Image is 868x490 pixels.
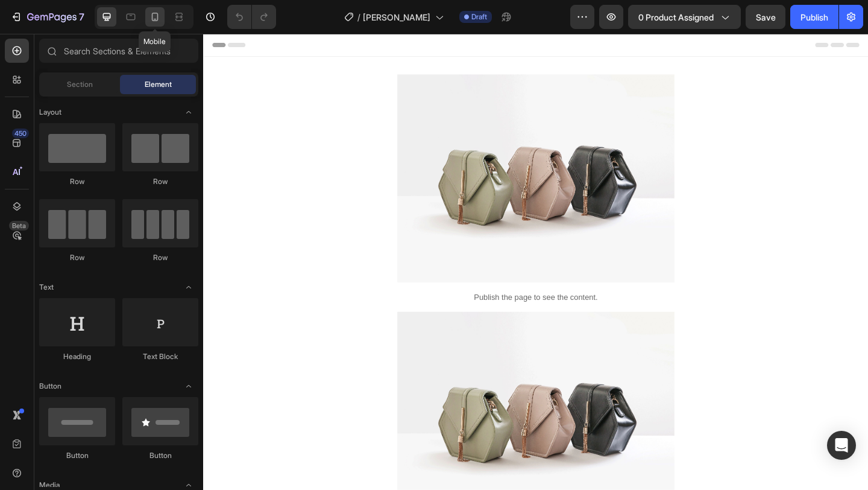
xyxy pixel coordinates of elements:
div: Row [122,176,198,187]
div: Button [122,450,198,461]
span: Toggle open [179,377,198,396]
span: [PERSON_NAME] [363,11,430,24]
div: Open Intercom Messenger [827,431,856,460]
div: Row [39,252,115,263]
div: Text Block [122,351,198,362]
span: Save [756,12,776,22]
button: 0 product assigned [628,5,741,29]
span: Toggle open [179,278,198,297]
button: Publish [790,5,838,29]
div: Button [39,450,115,461]
iframe: Design area [203,34,868,490]
div: Row [122,252,198,263]
span: 0 product assigned [638,11,714,24]
p: 7 [79,10,84,24]
span: Button [39,381,61,392]
input: Search Sections & Elements [39,39,198,63]
span: Draft [471,11,487,22]
div: Undo/Redo [227,5,276,29]
span: Element [145,79,172,90]
div: Heading [39,351,115,362]
div: Row [39,176,115,187]
button: Save [746,5,785,29]
div: Beta [9,221,29,231]
div: 450 [12,129,29,138]
div: Publish [800,11,828,24]
span: Layout [39,107,61,118]
button: 7 [5,5,90,29]
span: Toggle open [179,103,198,122]
span: / [357,11,360,24]
img: image_demo.jpg [211,44,512,270]
span: Text [39,282,54,293]
span: Section [67,79,93,90]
